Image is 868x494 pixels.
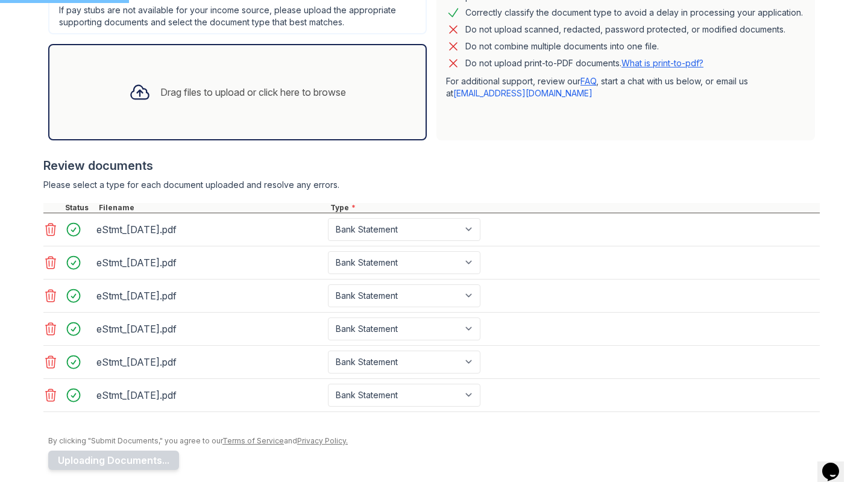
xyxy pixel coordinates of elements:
[465,57,703,69] p: Do not upload print-to-PDF documents.
[96,253,323,272] div: eStmt_[DATE].pdf
[96,386,323,405] div: eStmt_[DATE].pdf
[63,203,96,213] div: Status
[96,319,323,339] div: eStmt_[DATE].pdf
[96,352,323,372] div: eStmt_[DATE].pdf
[465,39,659,54] div: Do not combine multiple documents into one file.
[453,88,593,98] a: [EMAIL_ADDRESS][DOMAIN_NAME]
[328,203,820,213] div: Type
[297,436,348,445] a: Privacy Policy.
[465,5,803,20] div: Correctly classify the document type to avoid a delay in processing your application.
[621,58,703,68] a: What is print-to-pdf?
[160,85,346,99] div: Drag files to upload or click here to browse
[817,446,856,482] iframe: chat widget
[580,76,596,86] a: FAQ
[96,220,323,239] div: eStmt_[DATE].pdf
[48,451,179,470] button: Uploading Documents...
[222,436,284,445] a: Terms of Service
[43,157,820,174] div: Review documents
[446,75,805,99] p: For additional support, review our , start a chat with us below, or email us at
[96,286,323,305] div: eStmt_[DATE].pdf
[43,179,820,191] div: Please select a type for each document uploaded and resolve any errors.
[96,203,328,213] div: Filename
[465,22,785,37] div: Do not upload scanned, redacted, password protected, or modified documents.
[48,436,820,446] div: By clicking "Submit Documents," you agree to our and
